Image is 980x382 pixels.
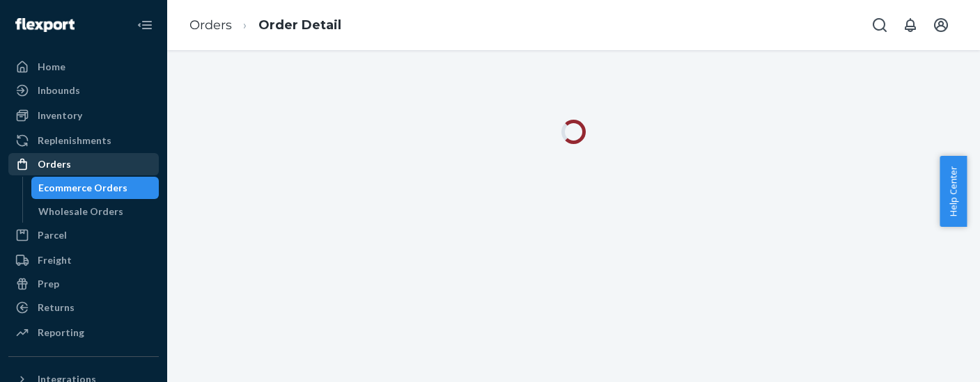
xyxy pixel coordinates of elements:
[38,277,59,291] div: Prep
[178,5,352,46] ol: breadcrumbs
[38,134,111,148] div: Replenishments
[131,11,159,39] button: Close Navigation
[38,228,67,242] div: Parcel
[8,224,159,246] a: Parcel
[8,104,159,127] a: Inventory
[38,109,82,122] div: Inventory
[866,11,894,39] button: Open Search Box
[8,273,159,295] a: Prep
[38,83,80,97] div: Inbounds
[38,301,75,315] div: Returns
[8,296,159,319] a: Returns
[189,17,232,33] a: Orders
[8,153,159,175] a: Orders
[38,60,65,74] div: Home
[940,156,967,227] button: Help Center
[38,157,71,171] div: Orders
[8,321,159,344] a: Reporting
[31,200,160,223] a: Wholesale Orders
[38,253,72,267] div: Freight
[38,181,127,195] div: Ecommerce Orders
[38,205,123,218] div: Wholesale Orders
[927,11,955,39] button: Open account menu
[8,56,159,78] a: Home
[258,17,341,33] a: Order Detail
[8,249,159,271] a: Freight
[31,177,160,199] a: Ecommerce Orders
[38,326,84,340] div: Reporting
[15,18,75,32] img: Flexport logo
[8,129,159,152] a: Replenishments
[8,79,159,102] a: Inbounds
[896,11,924,39] button: Open notifications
